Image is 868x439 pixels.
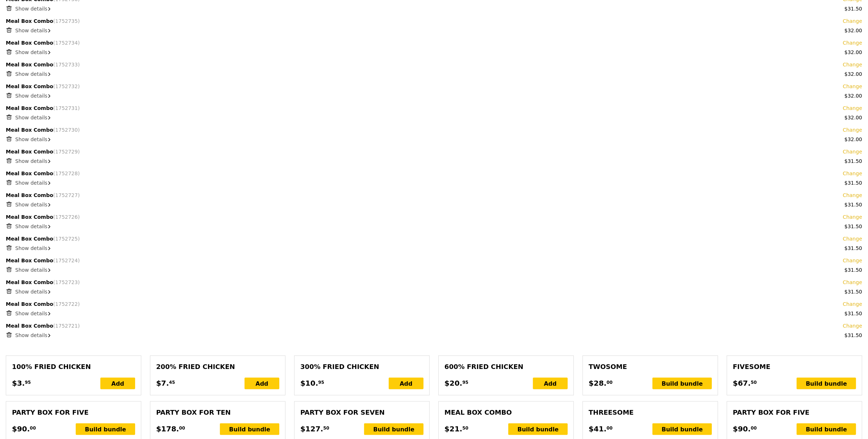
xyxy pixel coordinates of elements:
div: Meal Box Combo [6,104,862,112]
div: Meal Box Combo [6,17,862,25]
span: 45 [169,379,175,385]
span: 95 [462,379,468,385]
span: 95 [25,379,31,385]
span: 50 [462,425,468,431]
span: (1752721) [53,323,80,329]
span: Show details [15,267,47,273]
div: $31.50 [844,245,862,252]
span: (1752734) [53,40,80,46]
div: Build bundle [797,423,856,435]
span: Show details [15,158,47,164]
div: $32.00 [844,49,862,56]
div: Meal Box Combo [445,407,568,418]
div: $31.50 [844,157,862,165]
div: $32.00 [844,70,862,78]
a: Change [843,322,862,329]
div: Party Box for Ten [156,407,279,418]
span: Show details [15,223,47,229]
div: $31.50 [844,266,862,274]
span: (1752726) [53,214,80,220]
span: 00 [179,425,185,431]
div: Threesome [589,407,712,418]
a: Change [843,300,862,308]
span: 00 [606,379,613,385]
span: $90. [733,423,751,434]
span: $20. [445,378,462,389]
a: Change [843,192,862,199]
span: $28. [589,378,606,389]
span: $10. [300,378,318,389]
span: (1752733) [53,62,80,67]
div: 300% Fried Chicken [300,362,423,372]
div: Meal Box Combo [6,322,862,329]
span: Show details [15,115,47,120]
div: $31.50 [844,223,862,230]
div: Meal Box Combo [6,192,862,199]
span: (1752731) [53,105,80,111]
div: Build bundle [652,423,712,435]
div: Meal Box Combo [6,170,862,177]
div: $32.00 [844,114,862,121]
div: $31.50 [844,179,862,186]
span: (1752730) [53,127,80,133]
div: Meal Box Combo [6,300,862,308]
div: $31.50 [844,288,862,295]
div: Build bundle [508,423,568,435]
span: Show details [15,289,47,295]
span: (1752727) [53,192,80,198]
div: $31.50 [844,201,862,208]
span: Show details [15,71,47,77]
div: Add [533,378,568,389]
div: $31.50 [844,332,862,339]
span: 00 [606,425,613,431]
div: 100% Fried Chicken [12,362,135,372]
div: $32.00 [844,27,862,34]
div: Build bundle [797,378,856,389]
a: Change [843,257,862,264]
a: Change [843,104,862,112]
div: Build bundle [76,423,135,435]
a: Change [843,126,862,134]
span: Show details [15,332,47,338]
span: Show details [15,311,47,316]
div: Party Box for Five [733,407,856,418]
span: $21. [445,423,462,434]
span: 50 [751,379,757,385]
div: Party Box for Five [12,407,135,418]
div: 200% Fried Chicken [156,362,279,372]
div: Fivesome [733,362,856,372]
span: Show details [15,180,47,186]
span: $127. [300,423,323,434]
a: Change [843,83,862,90]
span: $178. [156,423,179,434]
div: Build bundle [364,423,423,435]
a: Change [843,148,862,155]
div: Build bundle [220,423,279,435]
span: Show details [15,93,47,99]
span: 95 [318,379,324,385]
a: Change [843,61,862,68]
span: Show details [15,49,47,55]
div: Meal Box Combo [6,61,862,68]
span: (1752728) [53,171,80,176]
div: $32.00 [844,92,862,99]
div: Meal Box Combo [6,257,862,264]
a: Change [843,17,862,25]
div: Meal Box Combo [6,148,862,155]
div: Party Box for Seven [300,407,423,418]
div: $31.50 [844,310,862,317]
div: Twosome [589,362,712,372]
div: $32.00 [844,136,862,143]
div: Meal Box Combo [6,235,862,242]
a: Change [843,235,862,242]
span: Show details [15,6,47,12]
span: $7. [156,378,169,389]
span: (1752722) [53,301,80,307]
span: 50 [323,425,329,431]
a: Change [843,279,862,286]
span: (1752723) [53,279,80,285]
a: Change [843,39,862,46]
span: $41. [589,423,606,434]
div: 600% Fried Chicken [445,362,568,372]
div: Meal Box Combo [6,83,862,90]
